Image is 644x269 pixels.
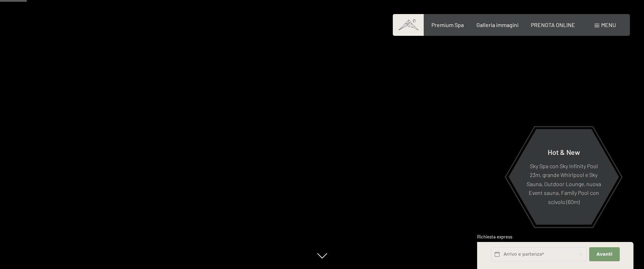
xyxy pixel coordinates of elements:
[601,21,616,28] span: Menu
[431,21,464,28] a: Premium Spa
[477,234,512,240] span: Richiesta express
[508,129,619,225] a: Hot & New Sky Spa con Sky infinity Pool 23m, grande Whirlpool e Sky Sauna, Outdoor Lounge, nuova ...
[589,247,619,262] button: Avanti
[548,147,580,156] span: Hot & New
[597,251,612,257] span: Avanti
[526,161,602,206] p: Sky Spa con Sky infinity Pool 23m, grande Whirlpool e Sky Sauna, Outdoor Lounge, nuova Event saun...
[476,21,519,28] a: Galleria immagini
[531,21,575,28] a: PRENOTA ONLINE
